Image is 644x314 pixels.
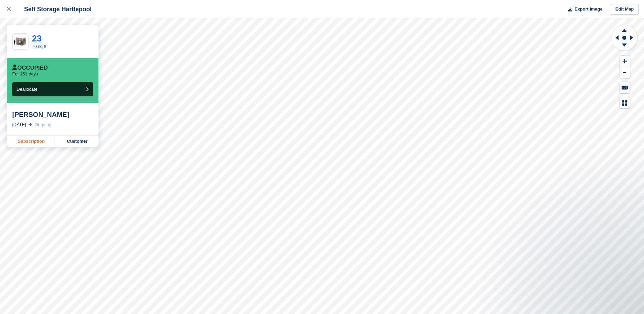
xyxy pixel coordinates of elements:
[29,123,32,126] img: arrow-right-light-icn-cde0832a797a2874e46488d9cf13f60e5c3a73dbe684e267c42b8395dfbc2abf.svg
[611,4,639,15] a: Edit Map
[574,6,602,13] span: Export Image
[12,121,26,128] div: [DATE]
[564,4,603,15] button: Export Image
[620,82,630,93] button: Keyboard Shortcuts
[17,87,37,92] span: Deallocate
[56,136,98,147] a: Customer
[620,97,630,108] button: Map Legend
[32,33,42,43] a: 23
[13,36,28,48] img: 64-sqft-unit%20(1).jpg
[35,121,51,128] div: Ongoing
[620,56,630,67] button: Zoom In
[12,71,38,77] p: For 151 days
[18,5,92,13] div: Self Storage Hartlepool
[12,65,48,71] div: Occupied
[32,44,47,49] a: 70 sq ft
[620,67,630,78] button: Zoom Out
[12,82,93,96] button: Deallocate
[7,136,56,147] a: Subscription
[12,110,93,119] div: [PERSON_NAME]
